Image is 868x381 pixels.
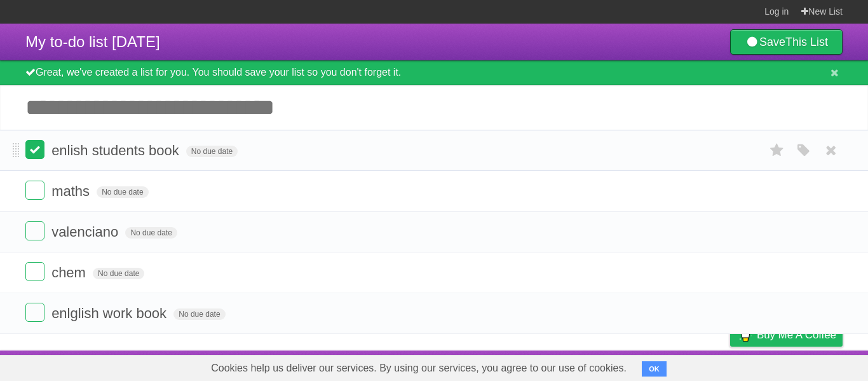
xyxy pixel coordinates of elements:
[25,221,44,240] label: Done
[173,308,225,320] span: No due date
[603,354,654,378] a: Developers
[730,29,843,55] a: SaveThis List
[51,183,93,199] span: maths
[93,268,144,279] span: No due date
[763,354,843,378] a: Suggest a feature
[51,305,170,321] span: enlglish work book
[765,140,789,161] label: Star task
[51,224,121,240] span: valenciano
[730,323,843,347] a: Buy me a coffee
[642,361,667,377] button: OK
[25,181,44,200] label: Done
[561,354,588,378] a: About
[714,354,747,378] a: Privacy
[25,303,44,322] label: Done
[670,354,698,378] a: Terms
[25,262,44,281] label: Done
[25,140,44,159] label: Done
[198,356,639,381] span: Cookies help us deliver our services. By using our services, you agree to our use of cookies.
[97,186,148,198] span: No due date
[25,33,160,50] span: My to-do list [DATE]
[51,142,182,158] span: enlish students book
[736,324,754,345] img: Buy me a coffee
[785,36,828,48] b: This List
[186,146,238,157] span: No due date
[51,265,89,281] span: chem
[125,227,177,239] span: No due date
[757,324,836,346] span: Buy me a coffee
